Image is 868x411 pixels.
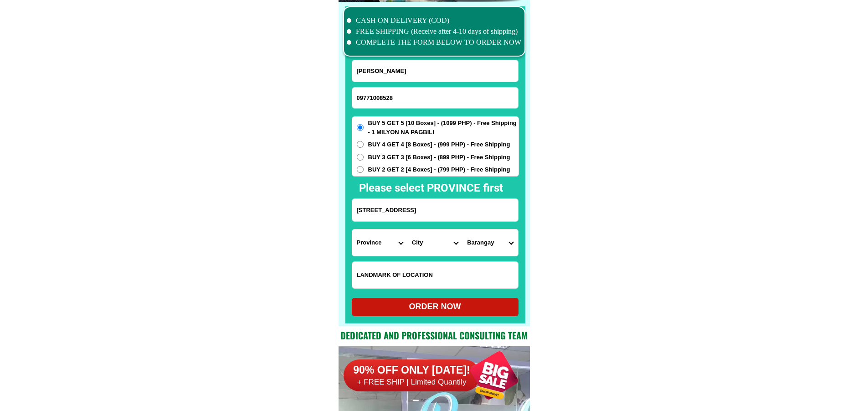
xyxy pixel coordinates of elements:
input: BUY 2 GET 2 [4 Boxes] - (799 PHP) - Free Shipping [357,166,364,173]
h6: + FREE SHIP | Limited Quantily [344,377,480,387]
input: Input address [352,199,518,221]
span: BUY 4 GET 4 [8 Boxes] - (999 PHP) - Free Shipping [368,140,510,149]
h6: 90% OFF ONLY [DATE]! [344,364,480,377]
div: ORDER NOW [352,301,519,313]
li: CASH ON DELIVERY (COD) [347,15,522,26]
li: FREE SHIPPING (Receive after 4-10 days of shipping) [347,26,522,37]
input: Input full_name [352,60,518,82]
input: BUY 4 GET 4 [8 Boxes] - (999 PHP) - Free Shipping [357,141,364,148]
h2: Please select PROVINCE first [359,180,601,196]
input: BUY 5 GET 5 [10 Boxes] - (1099 PHP) - Free Shipping - 1 MILYON NA PAGBILI [357,124,364,131]
span: BUY 3 GET 3 [6 Boxes] - (899 PHP) - Free Shipping [368,153,510,162]
span: BUY 5 GET 5 [10 Boxes] - (1099 PHP) - Free Shipping - 1 MILYON NA PAGBILI [368,119,519,136]
li: COMPLETE THE FORM BELOW TO ORDER NOW [347,37,522,48]
span: BUY 2 GET 2 [4 Boxes] - (799 PHP) - Free Shipping [368,165,510,174]
input: Input LANDMARKOFLOCATION [352,262,518,288]
select: Select commune [462,229,518,256]
select: Select province [352,229,407,256]
select: Select district [407,229,462,256]
input: BUY 3 GET 3 [6 Boxes] - (899 PHP) - Free Shipping [357,154,364,161]
input: Input phone_number [352,88,518,108]
h2: Dedicated and professional consulting team [339,328,530,342]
